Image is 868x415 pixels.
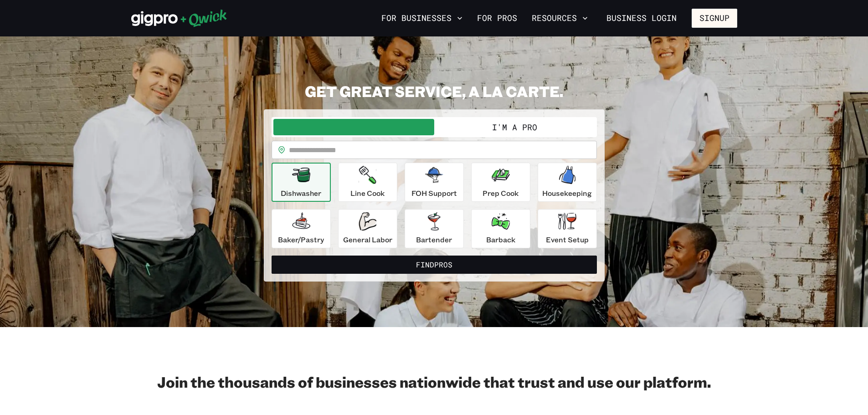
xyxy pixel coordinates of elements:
[416,234,452,245] p: Bartender
[272,163,331,202] button: Dishwasher
[538,163,597,202] button: Housekeeping
[542,188,592,199] p: Housekeeping
[486,234,515,245] p: Barback
[338,209,397,248] button: General Labor
[281,188,321,199] p: Dishwasher
[411,188,457,199] p: FOH Support
[692,9,737,28] button: Signup
[343,234,392,245] p: General Labor
[338,163,397,202] button: Line Cook
[264,82,605,100] h2: GET GREAT SERVICE, A LA CARTE.
[378,10,466,26] button: For Businesses
[272,209,331,248] button: Baker/Pastry
[471,209,530,248] button: Barback
[405,209,464,248] button: Bartender
[272,256,597,274] button: FindPros
[546,234,589,245] p: Event Setup
[278,234,324,245] p: Baker/Pastry
[273,119,434,135] button: I'm a Business
[483,188,519,199] p: Prep Cook
[350,188,385,199] p: Line Cook
[131,373,737,391] h2: Join the thousands of businesses nationwide that trust and use our platform.
[538,209,597,248] button: Event Setup
[471,163,530,202] button: Prep Cook
[405,163,464,202] button: FOH Support
[599,9,684,28] a: Business Login
[434,119,595,135] button: I'm a Pro
[473,10,521,26] a: For Pros
[528,10,591,26] button: Resources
